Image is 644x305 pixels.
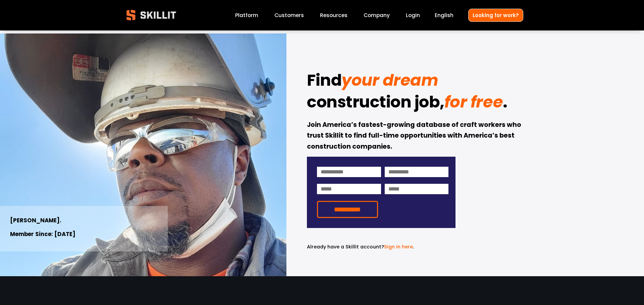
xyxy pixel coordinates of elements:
[274,11,304,20] a: Customers
[320,11,347,20] a: folder dropdown
[444,91,503,113] em: for free
[435,11,453,19] span: English
[307,90,444,117] strong: construction job,
[468,9,523,22] a: Looking for work?
[320,11,347,19] span: Resources
[406,11,420,20] a: Login
[307,68,341,95] strong: Find
[10,216,61,226] strong: [PERSON_NAME].
[384,243,413,250] a: Sign in here
[435,11,453,20] div: language picker
[307,243,455,251] p: .
[341,69,438,91] em: your dream
[121,5,182,25] img: Skillit
[503,90,507,117] strong: .
[307,243,384,250] span: Already have a Skillit account?
[235,11,258,20] a: Platform
[307,120,523,153] strong: Join America’s fastest-growing database of craft workers who trust Skillit to find full-time oppo...
[364,11,390,20] a: Company
[10,230,75,239] strong: Member Since: [DATE]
